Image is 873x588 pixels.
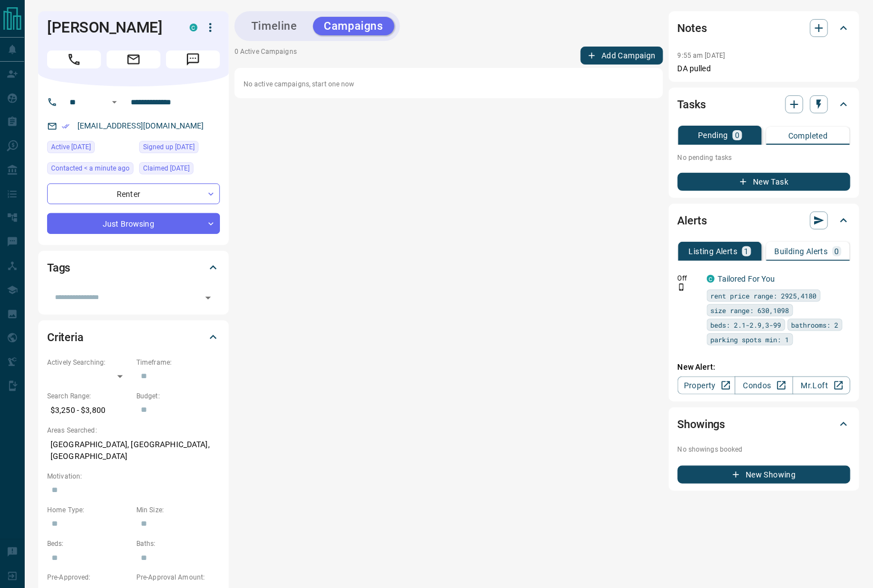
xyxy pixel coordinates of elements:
div: Showings [678,411,851,438]
button: Open [200,290,216,306]
p: Completed [788,132,828,140]
button: Open [108,95,121,109]
span: Signed up [DATE] [143,141,195,153]
div: Tags [47,254,220,281]
p: Baths: [136,539,220,549]
span: Contacted < a minute ago [51,163,130,174]
a: Mr.Loft [793,376,851,394]
p: Motivation: [47,471,220,481]
div: Just Browsing [47,213,220,234]
p: Pending [698,131,728,139]
span: Call [47,50,101,68]
p: Areas Searched: [47,425,220,435]
p: DA pulled [678,63,851,75]
h2: Tags [47,259,70,277]
p: 1 [745,247,749,255]
span: Message [166,50,220,68]
p: $3,250 - $3,800 [47,401,131,420]
span: bathrooms: 2 [792,319,839,330]
span: beds: 2.1-2.9,3-99 [711,319,782,330]
button: New Task [678,173,851,191]
span: rent price range: 2925,4180 [711,290,817,301]
p: No pending tasks [678,149,851,166]
button: Add Campaign [581,47,663,65]
svg: Email Verified [62,122,70,130]
h2: Notes [678,19,707,37]
div: Mon Sep 15 2025 [47,162,134,178]
p: Pre-Approval Amount: [136,572,220,582]
span: size range: 630,1098 [711,305,789,316]
p: No active campaigns, start one now [243,79,654,89]
h1: [PERSON_NAME] [47,19,173,36]
svg: Push Notification Only [678,283,686,291]
p: No showings booked [678,444,851,454]
a: Property [678,376,736,394]
p: Off [678,273,700,283]
p: 0 [835,247,839,255]
div: Criteria [47,324,220,351]
h2: Tasks [678,95,706,113]
p: Beds: [47,539,131,549]
p: 0 [735,131,739,139]
div: Sat Sep 13 2025 [47,141,134,157]
p: New Alert: [678,361,851,373]
span: Claimed [DATE] [143,163,190,174]
p: 0 Active Campaigns [235,47,297,65]
div: Sat Sep 13 2025 [139,141,220,157]
a: Condos [735,376,793,394]
button: Timeline [240,17,309,35]
button: New Showing [678,466,851,484]
h2: Criteria [47,328,84,346]
p: Search Range: [47,391,131,401]
div: Sat Sep 13 2025 [139,162,220,178]
p: Budget: [136,391,220,401]
div: Renter [47,183,220,204]
p: Actively Searching: [47,357,131,367]
div: condos.ca [707,275,715,283]
div: condos.ca [190,24,197,31]
span: Email [107,50,160,68]
p: Listing Alerts [689,247,738,255]
h2: Alerts [678,212,707,229]
p: Pre-Approved: [47,572,131,582]
div: Tasks [678,91,851,118]
p: 9:55 am [DATE] [678,52,725,59]
button: Campaigns [313,17,394,35]
p: [GEOGRAPHIC_DATA], [GEOGRAPHIC_DATA], [GEOGRAPHIC_DATA] [47,435,220,466]
p: Timeframe: [136,357,220,367]
h2: Showings [678,415,725,433]
div: Notes [678,15,851,42]
p: Building Alerts [775,247,828,255]
span: parking spots min: 1 [711,334,789,345]
p: Min Size: [136,505,220,515]
p: Home Type: [47,505,131,515]
div: Alerts [678,207,851,234]
span: Active [DATE] [51,141,91,153]
a: Tailored For You [718,274,775,283]
a: [EMAIL_ADDRESS][DOMAIN_NAME] [77,121,204,130]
